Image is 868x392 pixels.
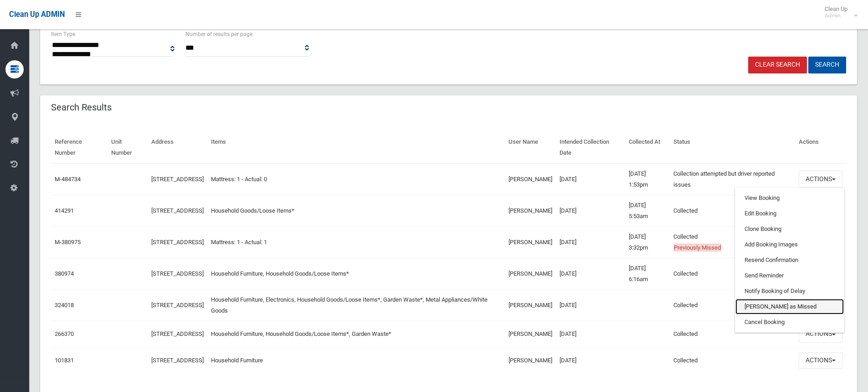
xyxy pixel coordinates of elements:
[148,132,207,163] th: Address
[556,321,626,347] td: [DATE]
[207,226,505,258] td: Mattress: 1 - Actual: 1
[556,347,626,373] td: [DATE]
[625,163,669,195] td: [DATE] 1:53pm
[625,195,669,226] td: [DATE] 5:53am
[40,99,123,116] header: Search Results
[151,270,204,277] a: [STREET_ADDRESS]
[505,258,556,289] td: [PERSON_NAME]
[748,57,807,73] a: Clear Search
[51,29,75,39] label: Item Type
[151,302,204,308] a: [STREET_ADDRESS]
[735,221,844,237] a: Clone Booking
[735,283,844,299] a: Notify Booking of Delay
[505,226,556,258] td: [PERSON_NAME]
[670,321,795,347] td: Collected
[799,352,842,369] button: Actions
[55,239,81,246] a: M-380975
[55,330,74,337] a: 266370
[207,132,505,163] th: Items
[55,176,81,183] a: M-484734
[55,207,74,214] a: 414291
[505,347,556,373] td: [PERSON_NAME]
[670,258,795,289] td: Collected
[505,195,556,226] td: [PERSON_NAME]
[795,132,846,163] th: Actions
[673,244,721,251] span: Previously Missed
[185,29,252,39] label: Number of results per page
[625,258,669,289] td: [DATE] 6:16am
[735,299,844,314] a: [PERSON_NAME] as Missed
[151,357,204,364] a: [STREET_ADDRESS]
[735,268,844,283] a: Send Reminder
[51,132,108,163] th: Reference Number
[207,163,505,195] td: Mattress: 1 - Actual: 0
[151,239,204,246] a: [STREET_ADDRESS]
[505,321,556,347] td: [PERSON_NAME]
[670,132,795,163] th: Status
[735,252,844,268] a: Resend Confirmation
[505,132,556,163] th: User Name
[799,326,842,343] button: Actions
[625,226,669,258] td: [DATE] 3:32pm
[207,258,505,289] td: Household Furniture, Household Goods/Loose Items*
[151,330,204,337] a: [STREET_ADDRESS]
[556,132,626,163] th: Intended Collection Date
[670,226,795,258] td: Collected
[556,289,626,321] td: [DATE]
[670,163,795,195] td: Collection attempted but driver reported issues
[670,289,795,321] td: Collected
[825,12,847,19] small: Admin
[207,347,505,373] td: Household Furniture
[735,314,844,330] a: Cancel Booking
[670,195,795,226] td: Collected
[556,258,626,289] td: [DATE]
[505,163,556,195] td: [PERSON_NAME]
[108,132,148,163] th: Unit Number
[556,226,626,258] td: [DATE]
[207,195,505,226] td: Household Goods/Loose Items*
[556,195,626,226] td: [DATE]
[55,357,74,364] a: 101831
[55,302,74,308] a: 324018
[207,321,505,347] td: Household Furniture, Household Goods/Loose Items*, Garden Waste*
[55,270,74,277] a: 380974
[625,132,669,163] th: Collected At
[799,171,842,188] button: Actions
[735,190,844,206] a: View Booking
[820,5,857,19] span: Clean Up
[735,206,844,221] a: Edit Booking
[556,163,626,195] td: [DATE]
[670,347,795,373] td: Collected
[735,237,844,252] a: Add Booking Images
[151,207,204,214] a: [STREET_ADDRESS]
[207,289,505,321] td: Household Furniture, Electronics, Household Goods/Loose Items*, Garden Waste*, Metal Appliances/W...
[151,176,204,183] a: [STREET_ADDRESS]
[808,57,846,73] button: Search
[505,289,556,321] td: [PERSON_NAME]
[9,10,65,19] span: Clean Up ADMIN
